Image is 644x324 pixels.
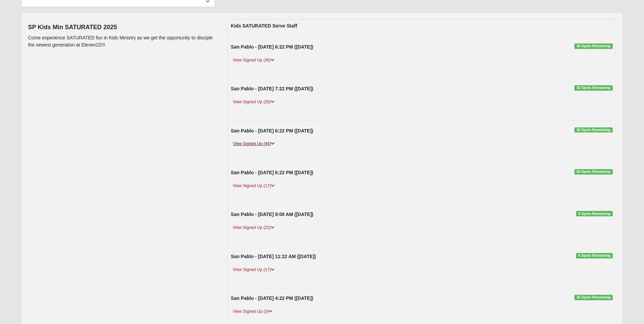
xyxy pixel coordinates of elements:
[231,308,274,315] a: View Signed Up (3)
[231,86,313,91] strong: San Pablo - [DATE] 7:22 PM ([DATE])
[231,23,297,29] strong: Kids SATURATED Serve Staff
[574,85,613,91] span: 32 Spots Remaining
[231,44,313,50] strong: San Pablo - [DATE] 6:22 PM ([DATE])
[28,34,217,49] p: Come experience SATURATED fun in Kids Ministry as we get the opportunity to disciple the newest g...
[576,253,612,258] span: 6 Spots Remaining
[231,57,277,64] a: View Signed Up (36)
[231,170,313,175] strong: San Pablo - [DATE] 6:22 PM ([DATE])
[231,98,277,106] a: View Signed Up (26)
[574,295,613,300] span: 16 Spots Remaining
[231,266,277,273] a: View Signed Up (17)
[574,169,613,175] span: 56 Spots Remaining
[231,295,313,301] strong: San Pablo - [DATE] 4:22 PM ([DATE])
[574,43,613,49] span: 46 Spots Remaining
[574,127,613,133] span: 32 Spots Remaining
[231,212,313,217] strong: San Pablo - [DATE] 9:00 AM ([DATE])
[231,140,277,147] a: View Signed Up (44)
[231,224,277,231] a: View Signed Up (22)
[28,24,217,31] h4: SP Kids Min SATURATED 2025
[231,182,277,190] a: View Signed Up (17)
[231,254,316,259] strong: San Pablo - [DATE] 11:22 AM ([DATE])
[231,128,313,133] strong: San Pablo - [DATE] 6:22 PM ([DATE])
[576,211,612,216] span: 8 Spots Remaining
